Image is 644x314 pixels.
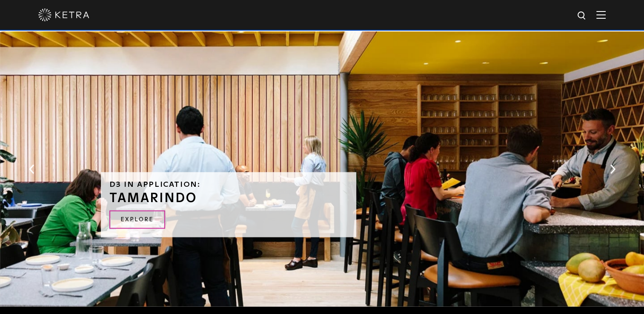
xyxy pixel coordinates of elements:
[38,9,89,21] img: ketra-logo-2019-white
[27,163,36,174] button: Previous
[608,163,617,174] button: Next
[109,191,348,204] h3: Tamarindo
[109,180,348,188] h6: D3 in application:
[596,11,606,19] img: Hamburger%20Nav.svg
[109,210,165,228] a: Explore
[577,11,587,21] img: search icon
